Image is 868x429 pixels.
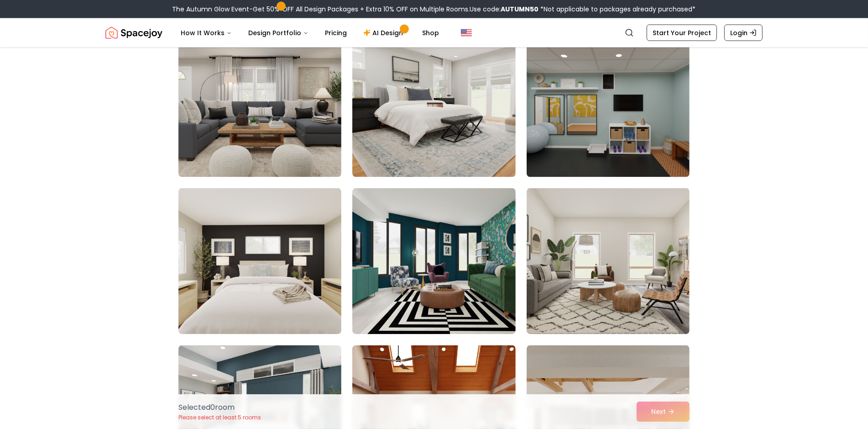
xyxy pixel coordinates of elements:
p: Please select at least 5 rooms [178,414,261,421]
a: Pricing [318,24,354,42]
a: Shop [415,24,446,42]
span: *Not applicable to packages already purchased* [539,5,696,14]
p: Selected 0 room [178,402,261,413]
button: Design Portfolio [241,24,316,42]
nav: Main [173,24,446,42]
span: Use code: [470,5,539,14]
img: Room room-31 [178,188,341,334]
img: Spacejoy Logo [105,24,162,42]
a: AI Design [356,24,413,42]
div: The Autumn Glow Event-Get 50% OFF All Design Packages + Extra 10% OFF on Multiple Rooms. [173,5,696,14]
nav: Global [105,18,763,48]
a: Spacejoy [105,24,162,42]
a: Login [724,25,763,41]
b: AUTUMN50 [501,5,539,14]
img: Room room-33 [527,188,690,334]
img: Room room-30 [527,31,690,177]
img: United States [461,27,472,38]
a: Start Your Project [647,25,717,41]
img: Room room-32 [352,188,515,334]
img: Room room-28 [178,31,341,177]
button: How It Works [173,24,239,42]
img: Room room-29 [352,31,515,177]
